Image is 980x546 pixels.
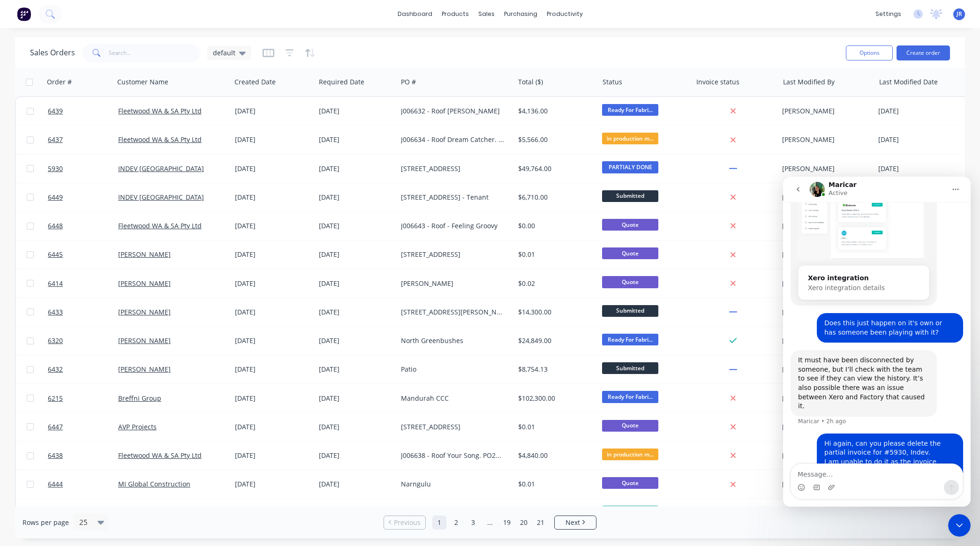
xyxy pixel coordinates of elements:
[48,422,63,432] span: 6447
[319,451,393,460] div: [DATE]
[602,334,658,345] span: Ready For Fabri...
[394,518,421,527] span: Previous
[235,479,311,489] div: [DATE]
[602,305,658,317] span: Submitted
[782,250,867,259] div: [PERSON_NAME]
[878,106,976,116] div: [DATE]
[518,365,591,374] div: $8,754.13
[8,173,154,240] div: It must have been disconnected by someone, but I’ll check with the team to see if they can view t...
[34,257,180,305] div: Hi again, can you please delete the partial invoice for #5930, Indev.I am unable to do it as the ...
[542,7,588,21] div: productivity
[48,106,63,116] span: 6439
[319,164,393,173] div: [DATE]
[235,365,311,374] div: [DATE]
[319,336,393,345] div: [DATE]
[393,7,437,21] a: dashboard
[48,164,63,173] span: 5930
[401,365,505,374] div: Patio
[380,516,600,530] ul: Pagination
[401,451,505,460] div: J006638 - Roof Your Song. PO256022
[161,303,176,318] button: Send a message…
[782,164,867,173] div: [PERSON_NAME]
[48,97,118,125] a: 6439
[235,193,311,202] div: [DATE]
[235,394,311,403] div: [DATE]
[518,106,591,116] div: $4,136.00
[319,221,393,231] div: [DATE]
[602,219,658,231] span: Quote
[401,106,505,116] div: J006632 - Roof [PERSON_NAME]
[518,394,591,403] div: $102,300.00
[517,516,531,530] a: Page 20
[384,518,425,527] a: Previous page
[235,422,311,432] div: [DATE]
[235,135,311,144] div: [DATE]
[871,7,906,21] div: settings
[48,135,63,144] span: 6437
[602,276,658,288] span: Quote
[118,106,202,115] a: Fleetwood WA & SA Pty Ltd
[118,250,171,259] a: [PERSON_NAME]
[319,193,393,202] div: [DATE]
[879,77,938,87] div: Last Modified Date
[696,77,739,87] div: Invoice status
[782,479,867,489] div: [PERSON_NAME]
[782,307,867,317] div: [PERSON_NAME]
[48,240,118,269] a: 6445
[602,161,658,173] span: PARTIALY DONE
[878,135,976,144] div: [DATE]
[782,336,867,345] div: [PERSON_NAME]
[235,164,311,173] div: [DATE]
[319,307,393,317] div: [DATE]
[8,257,180,316] div: Jo says…
[118,193,204,202] a: INDEV [GEOGRAPHIC_DATA]
[783,177,971,507] iframe: Intercom live chat
[234,77,276,87] div: Created Date
[401,394,505,403] div: Mandurah CCC
[48,155,118,183] a: 5930
[41,142,173,160] div: Does this just happen on it's own or has someone been playing with it?
[319,135,393,144] div: [DATE]
[602,133,658,144] span: in production m...
[48,365,63,374] span: 6432
[48,269,118,298] a: 6414
[235,250,311,259] div: [DATE]
[518,336,591,345] div: $24,849.00
[48,193,63,202] span: 6449
[319,77,364,87] div: Required Date
[8,136,180,173] div: Jo says…
[518,422,591,432] div: $0.01
[48,355,118,383] a: 6432
[45,307,52,314] button: Upload attachment
[401,164,505,173] div: [STREET_ADDRESS]
[118,336,171,345] a: [PERSON_NAME]
[118,479,190,488] a: MI Global Construction
[897,45,950,60] button: Create order
[15,179,146,234] div: It must have been disconnected by someone, but I’ll check with the team to see if they can view t...
[23,518,69,527] span: Rows per page
[25,107,102,115] span: Xero integration details
[48,221,63,231] span: 6448
[401,221,505,231] div: J006643 - Roof - Feeling Groovy
[782,422,867,432] div: [PERSON_NAME]
[48,183,118,211] a: 6449
[483,516,497,530] a: Jump forward
[319,394,393,403] div: [DATE]
[48,279,63,288] span: 6414
[782,451,867,460] div: [PERSON_NAME]
[602,477,658,489] span: Quote
[118,451,202,460] a: Fleetwood WA & SA Pty Ltd
[401,250,505,259] div: [STREET_ADDRESS]
[48,394,63,403] span: 6215
[15,307,22,314] button: Emoji picker
[602,391,658,403] span: Ready For Fabri...
[48,212,118,240] a: 6448
[15,242,63,247] div: Maricar • 2h ago
[401,193,505,202] div: [STREET_ADDRESS] - Tenant
[518,307,591,317] div: $14,300.00
[319,106,393,116] div: [DATE]
[118,307,171,316] a: [PERSON_NAME]
[401,422,505,432] div: [STREET_ADDRESS]
[466,516,480,530] a: Page 3
[48,298,118,326] a: 6433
